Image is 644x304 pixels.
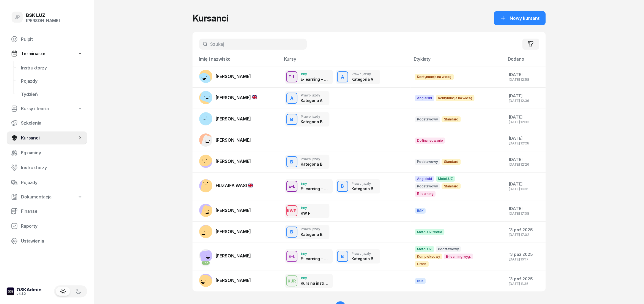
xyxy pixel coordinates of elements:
button: B [337,181,348,192]
div: [DATE] [509,136,541,141]
div: A [288,95,296,102]
a: PKK[PERSON_NAME] [199,249,251,262]
span: Ustawienia [21,238,83,244]
a: [PERSON_NAME] [199,91,257,104]
button: KWP [286,205,297,216]
div: BSK LUZ [26,13,60,18]
span: Dokumentacja [21,194,52,200]
div: E-L [286,253,297,260]
button: E-L [286,181,297,192]
span: Standard [442,159,461,165]
button: E-L [286,251,297,262]
button: B [286,227,297,238]
div: B [339,182,346,190]
a: Kursanci [7,131,87,144]
div: Inny [301,252,329,255]
div: E-learning - 90 dni [301,186,329,191]
button: A [286,93,297,104]
button: B [286,156,297,167]
button: Nowy kursant [494,11,546,25]
th: Imię i nazwisko [193,56,281,66]
div: Kategoria A [301,98,322,103]
div: E-L [286,73,297,80]
button: KUR [286,275,297,286]
a: [PERSON_NAME] [199,274,251,287]
span: Kursy i teoria [21,106,49,111]
span: [PERSON_NAME] [216,158,251,164]
div: [DATE] 16:17 [509,257,541,261]
span: Finanse [21,209,83,214]
span: Pulpit [21,37,83,42]
span: [PERSON_NAME] [216,74,251,79]
span: Podstawowy [415,116,440,122]
a: Raporty [7,219,87,233]
div: B [288,228,295,236]
div: Prawo jazdy [301,157,322,161]
th: Etykiety [410,56,504,66]
div: [DATE] [509,206,541,211]
a: Instruktorzy [7,161,87,174]
div: [DATE] 11:35 [509,282,541,286]
div: [DATE] 17:02 [509,233,541,236]
th: Dodano [504,56,545,66]
div: Inny [301,206,311,209]
div: B [339,253,346,260]
span: Standard [442,183,461,189]
span: Kompleksowy [415,254,442,259]
div: Prawo jazdy [301,227,322,231]
span: Angielski [415,176,434,182]
div: 13 paź 2025 [509,276,541,281]
a: Pojazdy [7,176,87,189]
span: [PERSON_NAME] [216,95,257,100]
div: PKK [202,261,210,265]
a: Instruktorzy [17,61,87,74]
span: [PERSON_NAME] [216,137,251,143]
span: BSK [415,278,426,284]
a: Szkolenia [7,116,87,130]
a: Finanse [7,205,87,218]
a: Pulpit [7,33,87,46]
button: B [337,251,348,262]
span: MotoLUZ teoria [415,229,444,235]
div: [DATE] 12:26 [509,163,541,166]
span: Kontynuacja na wiosę [415,74,454,80]
div: B [288,116,295,123]
div: Prawo jazdy [301,115,322,118]
div: E-learning - 60 dni [301,256,329,261]
span: Instruktorzy [21,65,83,71]
span: Instruktorzy [21,165,83,170]
div: [DATE] 12:28 [509,141,541,145]
span: [PERSON_NAME] [216,253,251,259]
a: Tydzień [17,88,87,101]
div: [PERSON_NAME] [26,18,60,23]
a: Pojazdy [17,74,87,88]
div: Prawo jazdy [351,72,373,76]
span: Podstawowy [415,159,440,165]
span: Pojazdy [21,180,83,185]
div: E-learning - 90 dni [301,77,329,82]
span: Raporty [21,224,83,229]
div: Kategoria B [351,186,373,191]
input: Szukaj [199,39,307,50]
a: [PERSON_NAME] [199,133,251,147]
div: Kategoria B [301,232,322,237]
span: Standard [442,116,461,122]
div: 13 paź 2025 [509,227,541,232]
span: E-learning [415,191,435,197]
div: [DATE] 17:08 [509,212,541,215]
div: B [288,158,295,166]
a: Terminarze [7,47,87,60]
div: Inny [301,72,329,76]
div: v4.1.2 [17,292,42,295]
span: Szkolenia [21,120,83,126]
th: Kursy [281,56,410,66]
button: A [337,71,348,82]
span: [PERSON_NAME] [216,116,251,122]
span: Terminarze [21,51,45,56]
span: MotoLUZ [415,246,434,252]
div: Prawo jazdy [301,93,322,97]
div: Inny [301,276,329,280]
div: [DATE] 12:33 [509,120,541,124]
button: B [286,114,297,125]
a: Egzaminy [7,146,87,159]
